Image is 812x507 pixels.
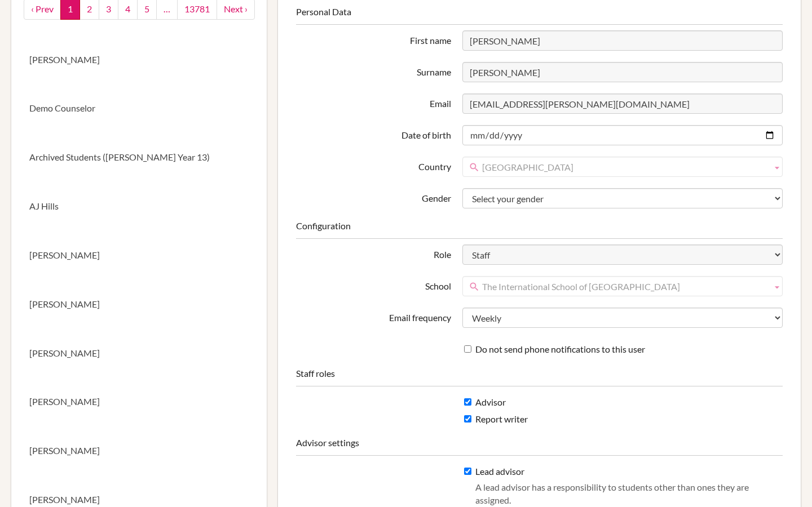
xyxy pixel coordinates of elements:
[11,35,267,84] a: [PERSON_NAME]
[464,396,506,409] label: Advisor
[464,413,528,426] label: Report writer
[296,220,783,239] legend: Configuration
[464,398,471,406] input: Advisor
[464,343,645,356] label: Do not send phone notifications to this user
[290,188,456,205] label: Gender
[290,125,456,142] label: Date of birth
[290,276,456,293] label: School
[11,84,267,133] a: Demo Counselor
[11,377,267,426] a: [PERSON_NAME]
[11,329,267,378] a: [PERSON_NAME]
[296,6,783,25] legend: Personal Data
[11,426,267,475] a: [PERSON_NAME]
[464,345,471,353] input: Do not send phone notifications to this user
[464,415,471,422] input: Report writer
[290,62,456,79] label: Surname
[290,244,456,261] label: Role
[290,30,456,47] label: First name
[464,468,471,475] input: Lead advisorA lead advisor has a responsibility to students other than ones they are assigned.
[296,367,783,386] legend: Staff roles
[11,280,267,329] a: [PERSON_NAME]
[296,437,783,456] legend: Advisor settings
[482,277,767,297] span: The International School of [GEOGRAPHIC_DATA]
[290,157,456,174] label: Country
[11,182,267,231] a: AJ Hills
[475,481,777,507] p: A lead advisor has a responsibility to students other than ones they are assigned.
[11,231,267,280] a: [PERSON_NAME]
[482,157,767,177] span: [GEOGRAPHIC_DATA]
[290,94,456,110] label: Email
[11,133,267,182] a: Archived Students ([PERSON_NAME] Year 13)
[290,308,456,324] label: Email frequency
